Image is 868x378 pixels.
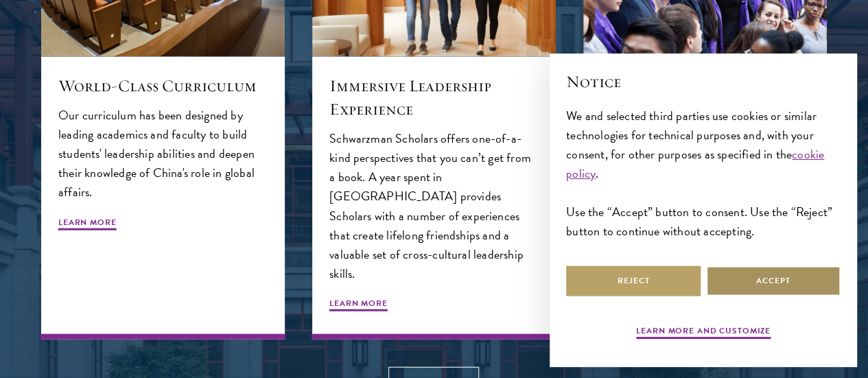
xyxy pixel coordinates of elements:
div: We and selected third parties use cookies or similar technologies for technical purposes and, wit... [566,106,841,241]
a: cookie policy [566,145,824,182]
span: Learn More [329,297,388,314]
button: Accept [706,265,841,296]
p: Our curriculum has been designed by leading academics and faculty to build students' leadership a... [58,106,268,202]
p: Schwarzman Scholars offers one-of-a-kind perspectives that you can’t get from a book. A year spen... [329,129,539,283]
h2: Notice [566,70,841,93]
span: Learn More [58,216,117,233]
h5: World-Class Curriculum [58,74,268,97]
button: Learn more and customize [636,324,771,341]
h5: Immersive Leadership Experience [329,74,539,121]
button: Reject [566,265,701,296]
